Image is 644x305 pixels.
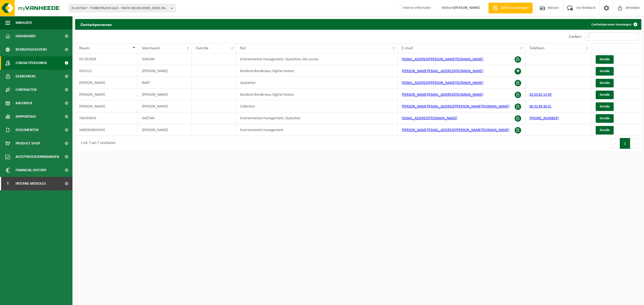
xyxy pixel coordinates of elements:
[138,53,192,65] td: JORDAN
[395,4,431,12] label: Interne informatie
[402,81,483,85] a: [EMAIL_ADDRESS][PERSON_NAME][DOMAIN_NAME]
[75,65,138,77] td: DEVILLE
[75,53,138,65] td: DE DECKER
[16,150,59,163] span: Acceptatievoorwaarden
[488,3,533,13] a: Offerte aanvragen
[402,116,457,120] a: [EMAIL_ADDRESS][DOMAIN_NAME]
[600,69,610,73] span: Details
[402,128,509,132] a: [PERSON_NAME][EMAIL_ADDRESS][PERSON_NAME][DOMAIN_NAME]
[16,123,38,137] span: Documenten
[596,102,614,111] a: Details
[236,124,398,136] td: Environmental management
[529,116,559,120] a: [PHONE_NUMBER]
[16,110,36,123] span: Rapportage
[453,6,480,10] strong: [PERSON_NAME]
[16,177,46,190] span: Interne modules
[499,5,530,11] span: Offerte aanvragen
[75,124,138,136] td: VANDENBERGHE
[596,126,614,135] a: Details
[16,16,32,29] span: Navigatie
[68,4,176,12] button: 01-057667 - TURBOTRUCKS LILLE - 59476 SECLIN CEDEX, ZONE UNEXPO - BP 70615 [GEOGRAPHIC_DATA]
[138,101,192,112] td: [PERSON_NAME]
[16,56,47,70] span: Contactpersonen
[16,163,46,177] span: Financial History
[240,46,246,50] span: Rol
[236,65,398,77] td: Borderel-Bordereau; Digital Invoice
[75,77,138,89] td: [PERSON_NAME]
[402,69,483,73] a: [PERSON_NAME][EMAIL_ADDRESS][DOMAIN_NAME]
[600,93,610,96] span: Details
[71,4,169,12] span: 01-057667 - TURBOTRUCKS LILLE - 59476 SECLIN CEDEX, ZONE UNEXPO - BP 70615 [GEOGRAPHIC_DATA]
[16,83,36,96] span: Contracten
[5,177,10,190] span: I
[138,89,192,101] td: [PERSON_NAME]
[587,19,641,30] a: Contactpersoon toevoegen
[236,89,398,101] td: Borderel-Bordereau; Digital Invoice
[569,35,582,39] label: Zoeken:
[596,79,614,87] a: Details
[16,96,32,110] span: Kalender
[75,101,138,112] td: [PERSON_NAME]
[529,46,544,50] span: Telefoon
[596,114,614,123] a: Details
[402,93,483,97] a: [PERSON_NAME][EMAIL_ADDRESS][DOMAIN_NAME]
[142,46,160,50] span: Voornaam
[138,124,192,136] td: [PERSON_NAME]
[138,112,192,124] td: GAËTAN
[75,112,138,124] td: TAVERNIER
[600,117,610,120] span: Details
[402,46,413,50] span: E-mail
[236,112,398,124] td: Environmental management; Quotation
[236,101,398,112] td: Collection
[16,29,36,43] span: Dashboard
[79,46,90,50] span: Naam
[402,57,483,61] a: [EMAIL_ADDRESS][PERSON_NAME][DOMAIN_NAME]
[236,77,398,89] td: Quotation
[16,137,40,150] span: Product Shop
[600,128,610,132] span: Details
[611,138,620,149] button: Previous
[75,19,117,29] h2: Contactpersonen
[620,138,630,149] button: 1
[630,138,639,149] button: Next
[16,70,36,83] span: Gebruikers
[16,43,47,56] span: Bedrijfsgegevens
[236,53,398,65] td: Environmental management; Quotation; Site access
[529,93,551,97] a: 03 20 62 13 09
[596,91,614,99] a: Details
[596,67,614,76] a: Details
[196,46,208,50] span: Functie
[600,58,610,61] span: Details
[402,105,509,109] a: [PERSON_NAME][EMAIL_ADDRESS][PERSON_NAME][DOMAIN_NAME]
[529,105,551,109] a: 06 32 89 36 01
[600,81,610,85] span: Details
[138,65,192,77] td: [PERSON_NAME]
[600,105,610,108] span: Details
[78,139,116,148] div: 1 tot 7 van 7 resultaten
[138,77,192,89] td: BART
[596,55,614,64] a: Details
[75,89,138,101] td: [PERSON_NAME]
